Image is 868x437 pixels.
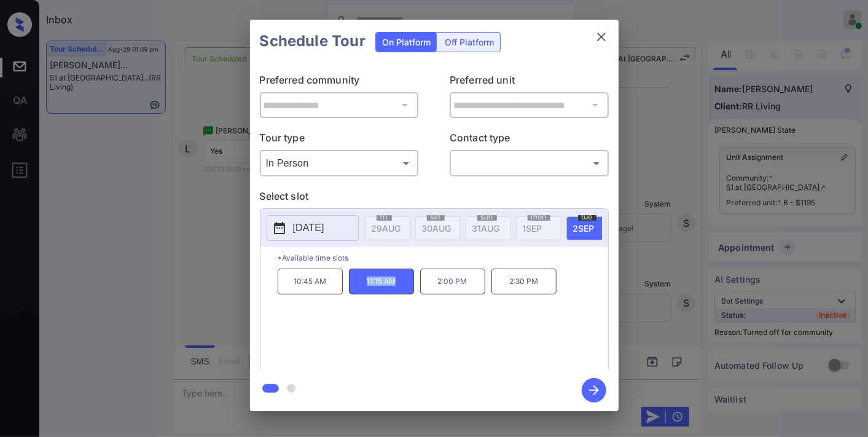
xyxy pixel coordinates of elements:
div: date-select [566,216,612,240]
p: Tour type [260,130,419,150]
div: Off Platform [439,33,500,52]
p: Contact type [450,130,609,150]
span: 2 SEP [573,223,595,234]
button: [DATE] [267,215,359,241]
p: 11:15 AM [349,269,414,294]
p: Select slot [260,189,609,208]
p: 2:30 PM [491,269,557,294]
p: Preferred unit [450,73,609,92]
p: Preferred community [260,73,419,92]
p: [DATE] [293,221,324,235]
span: tue [578,213,596,221]
p: *Available time slots [278,247,608,269]
p: 10:45 AM [278,269,343,294]
h2: Schedule Tour [250,20,375,63]
div: On Platform [376,33,437,52]
div: In Person [263,153,416,173]
button: close [589,25,614,49]
button: btn-next [574,374,614,406]
p: 2:00 PM [420,269,485,294]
